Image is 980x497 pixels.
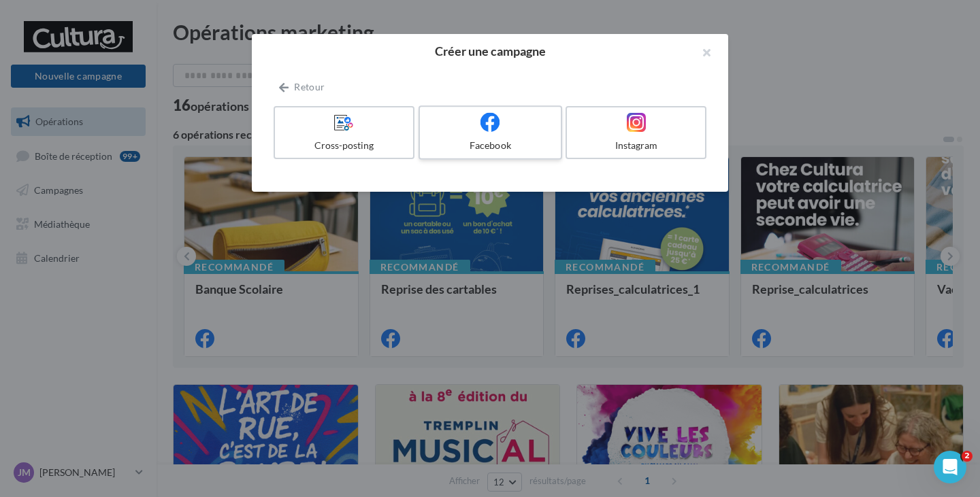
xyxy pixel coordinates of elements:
[934,451,966,483] iframe: Intercom live chat
[274,45,706,57] h2: Créer une campagne
[425,139,555,152] div: Facebook
[962,451,973,462] span: 2
[274,79,330,95] button: Retour
[280,139,408,152] div: Cross-posting
[572,139,700,152] div: Instagram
